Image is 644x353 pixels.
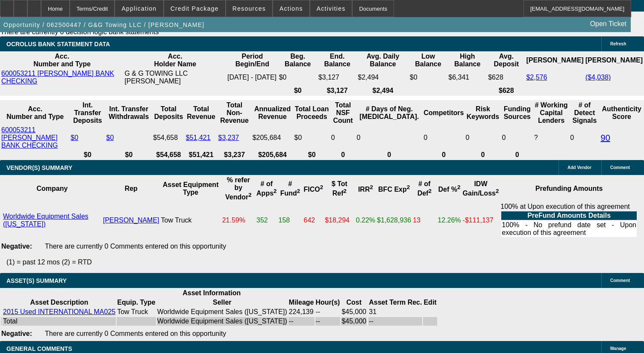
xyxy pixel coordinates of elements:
th: $3,237 [218,151,251,159]
b: Mileage [289,299,314,306]
sup: 2 [370,184,373,190]
a: Open Ticket [587,17,630,31]
b: Asset Term Rec. [369,299,422,306]
b: Asset Equipment Type [163,181,219,196]
th: $51,421 [185,151,217,159]
td: 0 [356,126,422,150]
th: Funding Sources [502,101,533,125]
div: 100% at Upon execution of this agreement [500,203,638,238]
sup: 2 [320,184,323,190]
span: Comment [610,165,630,170]
span: GENERAL COMMENTS [6,345,72,352]
td: $0 [294,126,330,150]
button: Credit Package [164,0,225,17]
th: Equip. Type [117,298,156,307]
b: PreFund Amounts Details [527,212,611,219]
td: $3,127 [318,69,356,86]
sup: 2 [407,184,410,190]
th: $2,494 [357,86,408,95]
b: Rep [125,185,138,192]
th: $0 [294,151,330,159]
th: High Balance [448,52,487,68]
button: Actions [273,0,309,17]
th: Avg. Deposit [488,52,525,68]
td: Tow Truck [161,202,221,238]
sup: 2 [248,192,251,198]
td: 31 [368,308,422,316]
td: -$111,137 [462,202,500,238]
span: Actions [279,5,303,12]
sup: 2 [273,188,276,194]
th: [PERSON_NAME] [585,52,643,68]
th: Period Begin/End [227,52,278,68]
b: Negative: [1,243,32,250]
b: Def % [438,186,461,193]
td: $45,000 [341,317,367,326]
td: 12.26% [437,202,461,238]
th: # Working Capital Lenders [534,101,569,125]
span: OCROLUS BANK STATEMENT DATA [6,41,110,47]
td: 224,139 [288,308,315,316]
td: 0 [465,126,500,150]
sup: 2 [496,188,499,194]
b: Company [37,185,68,192]
button: Resources [226,0,272,17]
b: BFC Exp [378,186,410,193]
b: Prefunding Amounts [535,185,603,192]
button: Activities [310,0,352,17]
div: $205,684 [253,134,293,142]
b: Cost [347,299,362,306]
td: -- [288,317,315,326]
span: Application [121,5,156,12]
td: 13 [412,202,436,238]
p: (1) = past 12 mos (2) = RTD [6,258,644,266]
th: Int. Transfer Withdrawals [106,101,152,125]
th: Edit [423,298,437,307]
b: IDW Gain/Loss [463,180,499,197]
td: $2,494 [357,69,408,86]
td: 0.22% [356,202,376,238]
th: # Days of Neg. [MEDICAL_DATA]. [356,101,422,125]
a: 90 [601,133,610,142]
th: Asset Term Recommendation [368,298,422,307]
span: Credit Package [171,5,219,12]
span: Opportunity / 062500447 / G&G Towing LLC / [PERSON_NAME] [3,21,205,28]
b: Hour(s) [316,299,340,306]
a: 2015 Used INTERNATIONAL MA025 [3,308,115,315]
b: Asset Description [30,299,88,306]
td: $6,341 [448,69,487,86]
td: $0 [409,69,447,86]
th: Acc. Number and Type [1,101,69,125]
b: IRR [358,186,373,193]
a: ($4,038) [585,74,611,81]
th: $0 [70,151,105,159]
th: $54,658 [153,151,185,159]
div: Total [3,317,115,325]
td: 0 [502,126,533,150]
td: -- [315,317,341,326]
span: Refresh to pull Number of Working Capital Lenders [534,134,538,141]
th: $205,684 [252,151,293,159]
th: $3,127 [318,86,356,95]
td: $18,294 [324,202,355,238]
b: # Fund [280,180,300,197]
th: Int. Transfer Deposits [70,101,105,125]
th: $0 [106,151,152,159]
th: 0 [502,151,533,159]
sup: 2 [428,188,431,194]
a: $0 [106,134,114,141]
b: # of Apps [256,180,276,197]
span: Refresh [610,42,626,46]
th: Competitors [423,101,464,125]
th: Total Loan Proceeds [294,101,330,125]
span: Activities [317,5,346,12]
td: $1,628,936 [376,202,412,238]
b: Asset Information [182,289,241,297]
td: 158 [278,202,302,238]
th: Acc. Number and Type [1,52,123,68]
th: $628 [488,86,525,95]
b: $ Tot Ref [332,180,347,197]
td: G & G TOWING LLC [PERSON_NAME] [124,69,226,86]
th: $0 [279,86,317,95]
td: Worldwide Equipment Sales ([US_STATE]) [157,317,288,326]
